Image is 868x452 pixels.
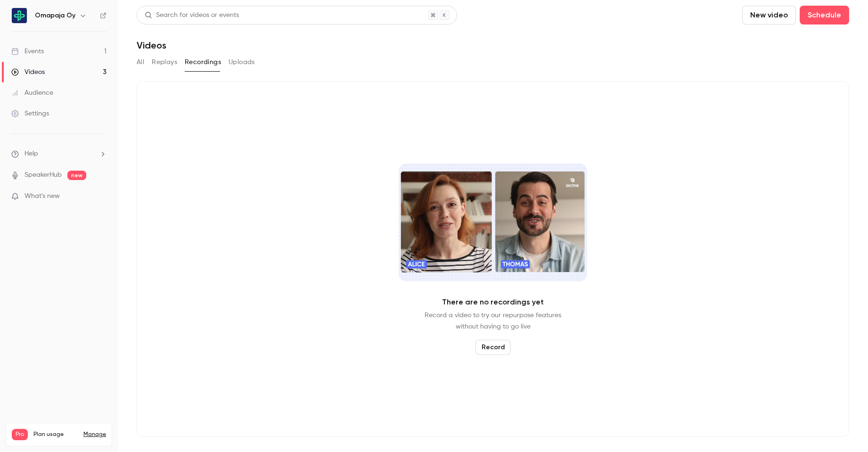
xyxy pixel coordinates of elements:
a: Manage [83,431,106,438]
button: Replays [152,55,177,70]
button: Record [475,340,511,355]
button: Recordings [185,55,221,70]
button: Schedule [800,6,849,25]
span: Help [25,149,38,159]
img: Omapaja Oy [12,8,27,23]
h6: Omapaja Oy [35,11,75,20]
h1: Videos [137,40,166,51]
span: What's new [25,191,60,201]
span: Pro [12,429,28,440]
a: SpeakerHub [25,170,62,180]
div: Videos [11,67,45,77]
div: Search for videos or events [145,10,239,20]
button: Uploads [229,55,255,70]
iframe: Noticeable Trigger [95,192,106,201]
p: Record a video to try our repurpose features without having to go live [425,310,561,332]
button: All [137,55,144,70]
span: new [67,171,86,180]
div: Audience [11,88,53,98]
span: Plan usage [33,431,78,438]
div: Events [11,47,44,56]
p: There are no recordings yet [442,296,544,308]
button: New video [742,6,796,25]
section: Videos [137,6,849,446]
div: Settings [11,109,49,118]
li: help-dropdown-opener [11,149,106,159]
